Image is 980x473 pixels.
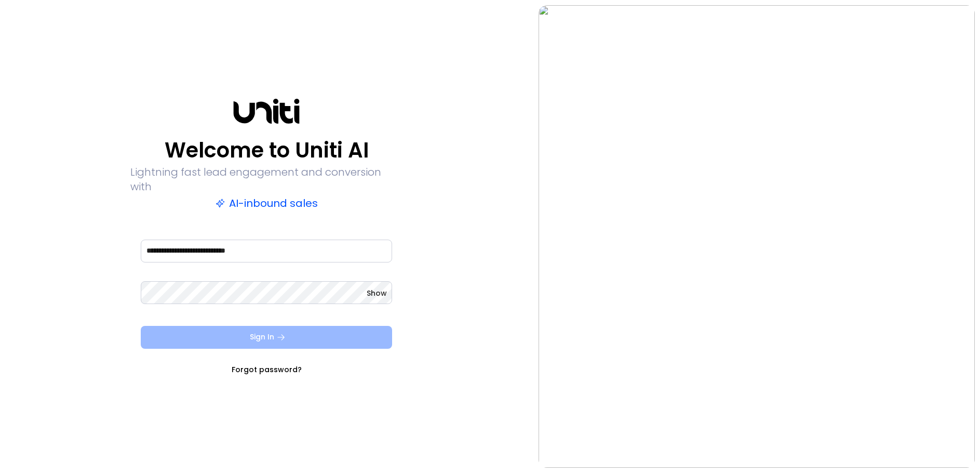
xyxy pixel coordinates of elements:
p: AI-inbound sales [216,196,318,211]
p: Welcome to Uniti AI [165,138,369,163]
p: Lightning fast lead engagement and conversion with [130,165,402,194]
button: Show [367,288,387,298]
img: auth-hero.png [539,5,975,468]
a: Forgot password? [232,364,302,375]
button: Sign In [141,326,392,349]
